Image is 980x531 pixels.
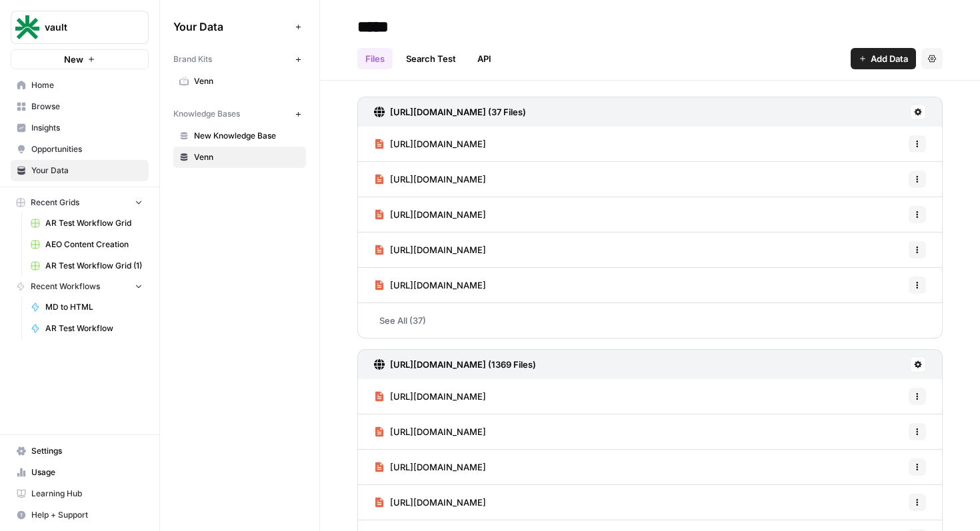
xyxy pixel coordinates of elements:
[390,105,526,119] h3: [URL][DOMAIN_NAME] (37 Files)
[390,425,486,438] span: [URL][DOMAIN_NAME]
[25,213,149,234] a: AR Test Workflow Grid
[390,243,486,257] span: [URL][DOMAIN_NAME]
[374,414,486,449] a: [URL][DOMAIN_NAME]
[31,79,143,91] span: Home
[390,358,536,371] h3: [URL][DOMAIN_NAME] (1369 Files)
[374,350,536,379] a: [URL][DOMAIN_NAME] (1369 Files)
[11,96,149,117] a: Browse
[64,53,83,66] span: New
[374,127,486,161] a: [URL][DOMAIN_NAME]
[25,318,149,339] a: AR Test Workflow
[374,162,486,197] a: [URL][DOMAIN_NAME]
[31,143,143,155] span: Opportunities
[194,130,300,142] span: New Knowledge Base
[173,19,290,35] span: Your Data
[194,151,300,163] span: Venn
[11,483,149,504] a: Learning Hub
[374,379,486,414] a: [URL][DOMAIN_NAME]
[31,122,143,134] span: Insights
[45,239,143,251] span: AEO Content Creation
[851,48,916,69] button: Add Data
[31,280,100,292] span: Recent Workflows
[11,462,149,483] a: Usage
[390,278,486,292] span: [URL][DOMAIN_NAME]
[11,193,149,213] button: Recent Grids
[374,450,486,484] a: [URL][DOMAIN_NAME]
[469,48,499,69] a: API
[390,496,486,509] span: [URL][DOMAIN_NAME]
[390,137,486,151] span: [URL][DOMAIN_NAME]
[374,268,486,302] a: [URL][DOMAIN_NAME]
[25,296,149,318] a: MD to HTML
[11,276,149,296] button: Recent Workflows
[11,440,149,462] a: Settings
[390,460,486,474] span: [URL][DOMAIN_NAME]
[31,466,143,478] span: Usage
[31,165,143,177] span: Your Data
[11,139,149,160] a: Opportunities
[173,71,306,92] a: Venn
[45,217,143,229] span: AR Test Workflow Grid
[194,75,300,87] span: Venn
[31,445,143,457] span: Settings
[390,390,486,403] span: [URL][DOMAIN_NAME]
[357,48,393,69] a: Files
[357,303,943,338] a: See All (37)
[398,48,464,69] a: Search Test
[871,52,908,65] span: Add Data
[45,301,143,313] span: MD to HTML
[15,15,39,39] img: vault Logo
[374,197,486,232] a: [URL][DOMAIN_NAME]
[374,485,486,520] a: [URL][DOMAIN_NAME]
[11,117,149,139] a: Insights
[173,108,240,120] span: Knowledge Bases
[31,509,143,521] span: Help + Support
[45,21,125,34] span: vault
[11,504,149,526] button: Help + Support
[31,488,143,500] span: Learning Hub
[374,97,526,127] a: [URL][DOMAIN_NAME] (37 Files)
[11,160,149,181] a: Your Data
[45,322,143,334] span: AR Test Workflow
[390,173,486,186] span: [URL][DOMAIN_NAME]
[11,49,149,69] button: New
[31,101,143,113] span: Browse
[173,125,306,147] a: New Knowledge Base
[45,260,143,272] span: AR Test Workflow Grid (1)
[25,234,149,255] a: AEO Content Creation
[31,197,79,209] span: Recent Grids
[25,255,149,276] a: AR Test Workflow Grid (1)
[173,53,212,65] span: Brand Kits
[11,11,149,44] button: Workspace: vault
[11,75,149,96] a: Home
[374,233,486,267] a: [URL][DOMAIN_NAME]
[390,208,486,221] span: [URL][DOMAIN_NAME]
[173,147,306,168] a: Venn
